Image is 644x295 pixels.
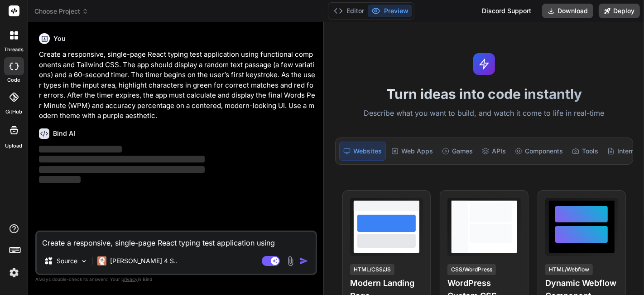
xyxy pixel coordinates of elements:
[39,146,122,152] span: ‌
[330,86,639,102] h1: Turn ideas into code instantly
[5,108,22,116] label: GitHub
[39,156,205,162] span: ‌
[330,5,368,17] button: Editor
[299,256,308,265] img: icon
[388,142,437,161] div: Web Apps
[8,76,20,84] label: code
[330,108,639,119] p: Describe what you want to build, and watch it come to life in real-time
[447,264,496,275] div: CSS/WordPress
[339,142,386,161] div: Websites
[6,265,22,280] img: settings
[511,142,567,161] div: Components
[35,275,317,284] p: Always double-check its answers. Your in Bind
[438,142,476,161] div: Games
[476,4,537,18] div: Discord Support
[121,276,138,282] span: privacy
[368,5,412,17] button: Preview
[542,4,593,18] button: Download
[110,256,178,265] p: [PERSON_NAME] 4 S..
[599,4,640,18] button: Deploy
[39,166,205,173] span: ‌
[545,264,593,275] div: HTML/Webflow
[34,7,88,16] span: Choose Project
[285,256,296,266] img: attachment
[478,142,509,161] div: APIs
[568,142,602,161] div: Tools
[350,264,394,275] div: HTML/CSS/JS
[4,46,24,54] label: threads
[57,256,77,265] p: Source
[80,257,88,265] img: Pick Models
[97,256,106,265] img: Claude 4 Sonnet
[5,142,23,150] label: Upload
[39,176,81,183] span: ‌
[39,49,315,121] p: Create a responsive, single-page React typing test application using functional components and Ta...
[53,34,66,43] h6: You
[53,129,75,138] h6: Bind AI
